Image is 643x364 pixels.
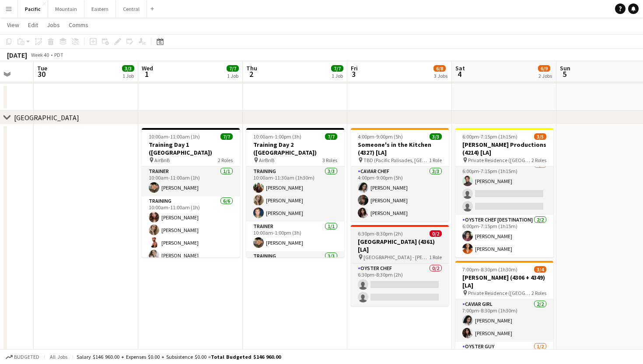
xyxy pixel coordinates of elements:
span: Week 40 [29,52,51,58]
app-card-role: Training6/610:00am-11:00am (1h)[PERSON_NAME][PERSON_NAME][PERSON_NAME][PERSON_NAME] [142,196,240,289]
h3: [PERSON_NAME] (4306 + 4349) [LA] [455,274,553,289]
app-job-card: 10:00am-11:00am (1h)7/7Training Day 1 ([GEOGRAPHIC_DATA]) AirBnB2 RolesTrainer1/110:00am-11:00am ... [142,128,240,257]
h3: [PERSON_NAME] Productions (4214) [LA] [455,141,553,156]
span: Sun [560,64,570,72]
div: [GEOGRAPHIC_DATA] [14,113,79,122]
app-job-card: 6:30pm-8:30pm (2h)0/2[GEOGRAPHIC_DATA] (4361) [LA] [GEOGRAPHIC_DATA] - [PERSON_NAME][GEOGRAPHIC_D... [351,225,449,306]
app-job-card: 6:00pm-7:15pm (1h15m)3/5[PERSON_NAME] Productions (4214) [LA] Private Residence ([GEOGRAPHIC_DATA... [455,128,553,257]
span: Comms [69,21,88,29]
span: 7/7 [227,65,239,72]
span: 6:00pm-7:15pm (1h15m) [462,133,517,140]
span: AirBnB [154,157,170,163]
span: 4:00pm-9:00pm (5h) [358,133,403,140]
app-card-role: Training3/310:00am-11:30am (1h30m)[PERSON_NAME][PERSON_NAME][PERSON_NAME] [246,166,344,222]
span: 1 [140,69,153,79]
div: Salary $146 960.00 + Expenses $0.00 + Subsistence $0.00 = [77,354,281,360]
span: 6/9 [538,65,550,72]
a: Edit [24,19,42,31]
span: View [7,21,19,29]
span: 6/8 [433,65,446,72]
span: 7/7 [331,65,343,72]
span: Private Residence ([GEOGRAPHIC_DATA], [GEOGRAPHIC_DATA]) [468,157,531,163]
span: 30 [36,69,47,79]
h3: Training Day 1 ([GEOGRAPHIC_DATA]) [142,141,240,156]
app-card-role: Oyster Chef0/26:30pm-8:30pm (2h) [351,263,449,306]
span: Wed [142,64,153,72]
span: All jobs [48,354,69,360]
span: 3 [349,69,358,79]
span: Tue [37,64,47,72]
span: 1 Role [429,254,442,260]
a: Comms [65,19,92,31]
span: 5 [559,69,570,79]
button: Budgeted [4,352,41,362]
button: Eastern [84,0,116,17]
span: Edit [28,21,38,29]
span: Private Residence ([GEOGRAPHIC_DATA], [GEOGRAPHIC_DATA]) [468,290,531,296]
span: 10:00am-1:00pm (3h) [253,133,301,140]
span: 2 [245,69,257,79]
app-card-role: Training3/3 [246,251,344,306]
app-card-role: Oyster Chef [DESTINATION]2/26:00pm-7:15pm (1h15m)[PERSON_NAME][PERSON_NAME] [455,215,553,257]
app-job-card: 10:00am-1:00pm (3h)7/7Training Day 2 ([GEOGRAPHIC_DATA]) AirBnB3 RolesTraining3/310:00am-11:30am ... [246,128,344,257]
span: 10:00am-11:00am (1h) [149,133,200,140]
span: 3 Roles [322,157,337,163]
div: 2 Jobs [538,73,552,79]
span: 0/2 [430,230,442,237]
span: Jobs [47,21,60,29]
app-card-role: Trainer1/110:00am-11:00am (1h)[PERSON_NAME] [142,166,240,196]
div: PDT [54,52,63,58]
span: [GEOGRAPHIC_DATA] - [PERSON_NAME][GEOGRAPHIC_DATA] ([GEOGRAPHIC_DATA], [GEOGRAPHIC_DATA]) [363,254,429,260]
span: Thu [246,64,257,72]
span: 3/3 [122,65,134,72]
app-card-role: Caviar Girl2/27:00pm-8:30pm (1h30m)[PERSON_NAME][PERSON_NAME] [455,299,553,342]
app-job-card: 4:00pm-9:00pm (5h)3/3Someone's in the Kitchen (4327) [LA] TBD (Pacific Palisades, [GEOGRAPHIC_DAT... [351,128,449,222]
span: AirBnB [259,157,274,163]
span: TBD (Pacific Palisades, [GEOGRAPHIC_DATA]) [363,157,429,163]
span: Sat [455,64,465,72]
span: Fri [351,64,358,72]
span: 6:30pm-8:30pm (2h) [358,230,403,237]
div: [DATE] [7,51,27,59]
app-card-role: Trainer1/110:00am-1:00pm (3h)[PERSON_NAME] [246,222,344,251]
span: 7:00pm-8:30pm (1h30m) [462,266,517,273]
div: 1 Job [332,73,343,79]
div: 1 Job [227,73,238,79]
span: 7/7 [325,133,337,140]
button: Mountain [48,0,84,17]
a: Jobs [43,19,63,31]
span: 2 Roles [531,157,546,163]
span: 3/5 [534,133,546,140]
h3: [GEOGRAPHIC_DATA] (4361) [LA] [351,238,449,253]
span: 7/7 [220,133,233,140]
div: 3 Jobs [434,73,447,79]
span: 3/3 [430,133,442,140]
app-card-role: Oyster Chef5A1/36:00pm-7:15pm (1h15m)[PERSON_NAME] [455,160,553,215]
h3: Someone's in the Kitchen (4327) [LA] [351,141,449,156]
span: Budgeted [14,354,39,360]
span: Total Budgeted $146 960.00 [211,354,281,360]
span: 1 Role [429,157,442,163]
span: 4 [454,69,465,79]
span: 2 Roles [218,157,233,163]
h3: Training Day 2 ([GEOGRAPHIC_DATA]) [246,141,344,156]
a: View [3,19,23,31]
span: 2 Roles [531,290,546,296]
span: 3/4 [534,266,546,273]
button: Central [116,0,147,17]
button: Pacific [18,0,48,17]
app-card-role: Caviar Chef3/34:00pm-9:00pm (5h)[PERSON_NAME][PERSON_NAME][PERSON_NAME] [351,166,449,222]
div: 1 Job [122,73,134,79]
